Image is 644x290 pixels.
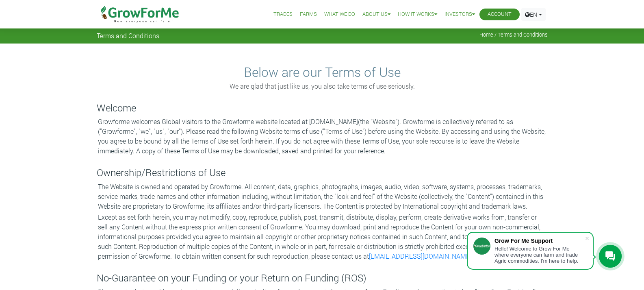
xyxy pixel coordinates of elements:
a: [EMAIL_ADDRESS][DOMAIN_NAME]. [369,252,473,260]
a: Farms [300,10,317,19]
h4: No-Guarantee on your Funding or your Return on Funding (ROS) [97,272,548,284]
div: Hello! Welcome to Grow For Me where everyone can farm and trade Agric commodities. I'm here to help. [494,246,585,264]
p: The Website is owned and operated by Growforme. All content, data, graphics, photographs, images,... [98,182,546,211]
p: Except as set forth herein, you may not modify, copy, reproduce, publish, post, transmit, distrib... [98,212,546,261]
span: Home / Terms and Conditions [479,32,548,38]
div: Grow For Me Support [494,238,585,244]
h4: Ownership/Restrictions of Use [97,167,548,179]
p: Growforme welcomes Global visitors to the Growforme website located at [DOMAIN_NAME](the "Website... [98,117,546,156]
span: Terms and Conditions [97,32,159,39]
a: Account [488,10,512,19]
h2: Below are our Terms of Use [98,64,546,80]
a: About Us [362,10,390,19]
h4: Welcome [97,102,548,114]
p: We are glad that just like us, you also take terms of use seriously. [98,81,546,91]
a: What We Do [324,10,355,19]
a: EN [521,8,546,21]
a: How it Works [398,10,437,19]
a: Investors [445,10,475,19]
a: Trades [273,10,293,19]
